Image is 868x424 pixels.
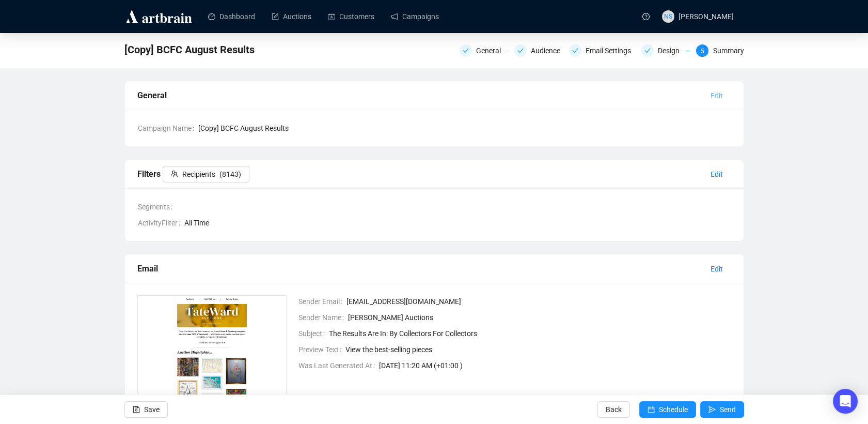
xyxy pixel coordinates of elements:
span: Subject [298,328,329,339]
button: Edit [702,261,731,277]
span: Save [144,395,160,424]
span: calendar [648,406,655,413]
span: Sender Name [298,312,348,323]
div: General [460,44,508,57]
span: Campaign Name [138,123,198,134]
span: [EMAIL_ADDRESS][DOMAIN_NAME] [346,296,731,307]
a: Campaigns [391,3,439,30]
span: [PERSON_NAME] Auctions [348,312,731,323]
a: Dashboard [208,3,255,30]
div: Design [658,44,686,57]
button: Recipients(8143) [163,166,249,183]
button: Send [700,401,744,418]
span: NS [664,11,672,22]
span: Preview Text [298,344,345,355]
div: Design [641,44,690,57]
span: Send [720,395,736,424]
span: [PERSON_NAME] [678,12,734,21]
div: Email Settings [569,44,635,57]
span: save [133,406,140,413]
span: ActivityFilter [138,217,184,229]
img: logo [124,8,194,25]
button: Back [597,401,630,418]
span: check [644,48,651,54]
span: Edit [711,263,723,275]
span: View the best-selling pieces [345,344,731,355]
a: Customers [328,3,374,30]
div: Open Intercom Messenger [833,389,858,414]
span: check [572,48,578,54]
button: Save [124,401,168,418]
div: General [476,44,507,57]
span: [Copy] BCFC August Results [198,123,731,134]
span: The Results Are In: By Collectors For Collectors [329,328,731,339]
div: Audience [514,44,563,57]
button: Edit [702,87,731,104]
span: Schedule [659,395,688,424]
span: [Copy] BCFC August Results [124,41,255,58]
span: Recipients [182,169,215,180]
span: question-circle [642,13,650,20]
span: Segments [138,201,177,213]
span: 5 [701,48,704,55]
span: All Time [184,217,731,229]
span: Sender Email [298,296,346,307]
span: check [463,48,469,54]
div: Audience [531,44,566,57]
span: Back [606,395,622,424]
div: 5Summary [696,44,744,57]
button: Edit [702,166,731,183]
span: send [708,406,716,413]
span: Edit [711,169,723,180]
a: Auctions [272,3,311,30]
span: team [171,170,178,177]
span: Was Last Generated At [298,360,379,371]
span: Filters [137,169,249,179]
span: [DATE] 11:20 AM (+01:00 ) [379,360,731,371]
div: Summary [713,44,744,57]
button: Schedule [639,401,696,418]
div: Email [137,262,702,275]
span: Edit [711,90,723,101]
span: check [517,48,524,54]
span: ( 8143 ) [219,169,241,180]
div: Email Settings [586,44,637,57]
div: General [137,89,702,102]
